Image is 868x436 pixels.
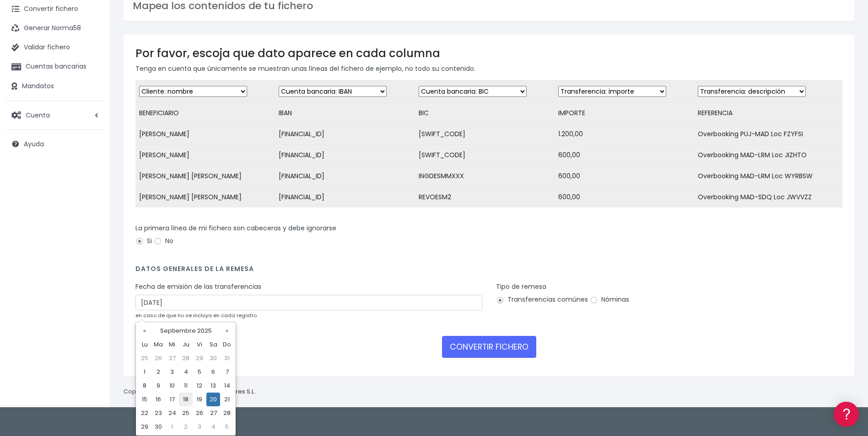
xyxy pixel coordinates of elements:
[9,101,174,110] div: Convertir ficheros
[135,223,336,233] label: La primera línea de mi fichero son cabeceras y debe ignorarse
[193,393,206,406] td: 19
[694,145,842,166] td: Overbooking MAD-LRM Loc JIZHTO
[193,406,206,420] td: 26
[165,406,179,420] td: 24
[555,124,694,145] td: 1.200,00
[151,393,165,406] td: 16
[151,338,165,351] th: Ma
[206,420,220,434] td: 4
[165,420,179,434] td: 1
[26,110,50,119] span: Cuenta
[135,312,257,319] small: en caso de que no se incluya en cada registro
[694,103,842,124] td: REFERENCIA
[138,365,151,379] td: 1
[555,166,694,187] td: 600,00
[135,124,275,145] td: [PERSON_NAME]
[9,181,174,190] div: Facturación
[415,103,555,124] td: BIC
[220,338,234,351] th: Do
[165,393,179,406] td: 17
[165,379,179,393] td: 10
[694,187,842,208] td: Overbooking MAD-SDQ Loc JWVVZZ
[5,134,105,154] a: Ayuda
[179,379,193,393] td: 11
[5,57,105,76] a: Cuentas bancarias
[9,158,174,172] a: Perfiles de empresas
[206,393,220,406] td: 20
[135,103,275,124] td: BENEFICIARIO
[151,365,165,379] td: 2
[135,47,842,60] h3: Por favor, escoja que dato aparece en cada columna
[9,219,174,228] div: Programadores
[275,103,415,124] td: IBAN
[193,379,206,393] td: 12
[126,263,176,272] a: POWERED BY ENCHANT
[220,324,234,338] th: »
[415,166,555,187] td: INGDESMMXXX
[138,406,151,420] td: 22
[151,406,165,420] td: 23
[555,103,694,124] td: IMPORTE
[220,351,234,365] td: 31
[179,351,193,365] td: 28
[193,420,206,434] td: 3
[179,406,193,420] td: 25
[135,282,261,292] label: Fecha de emisión de las transferencias
[5,77,105,96] a: Mandatos
[9,144,174,158] a: Videotutoriales
[193,351,206,365] td: 29
[555,187,694,208] td: 600,00
[135,145,275,166] td: [PERSON_NAME]
[165,351,179,365] td: 27
[135,166,275,187] td: [PERSON_NAME] [PERSON_NAME]
[206,338,220,351] th: Sa
[138,338,151,351] th: Lu
[206,406,220,420] td: 27
[415,187,555,208] td: REVOESM2
[206,365,220,379] td: 6
[135,64,842,74] p: Tenga en cuenta que únicamente se muestran unas líneas del fichero de ejemplo, no todo su contenido.
[135,236,152,246] label: Si
[496,282,546,292] label: Tipo de remesa
[9,78,174,92] a: Información general
[9,116,174,130] a: Formatos
[590,295,629,304] label: Nóminas
[442,336,536,358] button: CONVERTIR FICHERO
[694,124,842,145] td: Overbooking PUJ-MAD Loc FZYFSI
[165,338,179,351] th: Mi
[9,196,174,210] a: General
[220,420,234,434] td: 5
[496,295,588,304] label: Transferencias comúnes
[220,393,234,406] td: 21
[135,187,275,208] td: [PERSON_NAME] [PERSON_NAME]
[275,166,415,187] td: [FINANCIAL_ID]
[151,324,220,338] th: Septiembre 2025
[5,19,105,38] a: Generar Norma58
[193,365,206,379] td: 5
[5,38,105,57] a: Validar fichero
[415,124,555,145] td: [SWIFT_CODE]
[220,379,234,393] td: 14
[206,379,220,393] td: 13
[555,145,694,166] td: 600,00
[220,406,234,420] td: 28
[124,387,257,397] p: Copyright © 2025 .
[138,351,151,365] td: 25
[275,187,415,208] td: [FINANCIAL_ID]
[138,420,151,434] td: 29
[179,393,193,406] td: 18
[220,365,234,379] td: 7
[135,265,842,277] h4: Datos generales de la remesa
[151,420,165,434] td: 30
[694,166,842,187] td: Overbooking MAD-LRM Loc WYRBSW
[9,245,174,261] button: Contáctanos
[138,379,151,393] td: 8
[138,393,151,406] td: 15
[179,420,193,434] td: 2
[138,324,151,338] th: «
[275,145,415,166] td: [FINANCIAL_ID]
[151,379,165,393] td: 9
[179,365,193,379] td: 4
[9,234,174,248] a: API
[206,351,220,365] td: 30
